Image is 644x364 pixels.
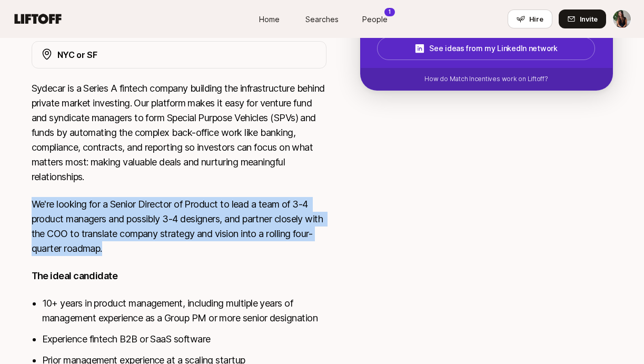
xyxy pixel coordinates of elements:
[42,332,326,347] li: Experience fintech B2B or SaaS software
[613,10,631,28] img: Ciara Cornette
[529,14,543,24] span: Hire
[377,37,595,60] button: See ideas from my LinkedIn network
[389,8,391,16] p: 1
[305,14,339,25] span: Searches
[32,81,326,184] p: Sydecar is a Series A fintech company building the infrastructure behind private market investing...
[559,9,606,28] button: Invite
[42,296,326,326] li: 10+ years in product management, including multiple years of management experience as a Group PM ...
[349,9,401,29] a: People1
[32,197,326,256] p: We're looking for a Senior Director of Product to lead a team of 3-4 product managers and possibl...
[424,74,548,84] p: How do Match Incentives work on Liftoff?
[508,9,552,28] button: Hire
[296,9,349,29] a: Searches
[259,14,280,25] span: Home
[612,9,631,28] button: Ciara Cornette
[362,14,388,25] span: People
[243,9,296,29] a: Home
[580,14,598,24] span: Invite
[57,48,97,62] p: NYC or SF
[32,270,118,281] strong: The ideal candidate
[429,42,557,55] p: See ideas from my LinkedIn network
